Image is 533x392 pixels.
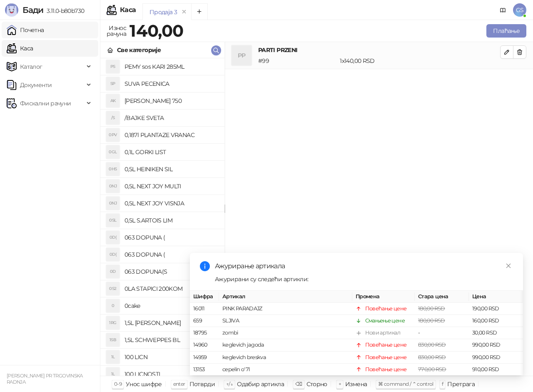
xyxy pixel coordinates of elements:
[378,381,433,387] span: ⌘ command / ⌃ control
[7,40,33,57] a: Каса
[365,317,405,325] div: Смањење цене
[106,94,120,107] div: AK
[117,45,161,55] div: Све категорије
[22,5,43,15] span: Бади
[179,8,189,15] button: remove
[365,341,407,350] div: Повећање цене
[114,381,122,387] span: 0-9
[415,327,469,340] td: -
[125,60,218,73] h4: PEMY sos KARI 285ML
[20,95,71,112] span: Фискални рачуни
[506,263,511,269] span: close
[306,379,327,390] div: Сторно
[189,379,215,390] div: Потврди
[418,317,445,324] span: 180,00 RSD
[469,352,523,364] td: 990,00 RSD
[190,327,219,340] td: 18795
[125,299,218,312] h4: 0cake
[125,248,218,261] h4: 063 DOPUNA (
[418,354,446,360] span: 830,00 RSD
[215,261,513,271] div: Ажурирање артикала
[190,303,219,315] td: 16011
[486,24,526,37] button: Плаћање
[190,364,219,376] td: 13153
[106,282,120,295] div: 0S2
[106,248,120,261] div: 0D(
[106,60,120,73] div: PS
[190,340,219,352] td: 14960
[338,56,502,65] div: 1 x 140,00 RSD
[125,316,218,330] h4: 1,5L [PERSON_NAME]
[125,128,218,142] h4: 0,187l PLANTAZE VRANAC
[130,20,183,41] strong: 140,00
[365,353,407,362] div: Повећање цене
[200,261,210,271] span: info-circle
[442,381,443,387] span: f
[469,303,523,315] td: 190,00 RSD
[352,291,415,303] th: Промена
[149,7,177,17] div: Продаја 3
[106,350,120,364] div: 1L
[7,22,44,38] a: Почетна
[496,3,510,17] a: Документација
[257,56,338,65] div: # 99
[125,77,218,90] h4: SUVA PECENICA
[219,364,352,376] td: cepelin o'7l
[191,3,208,20] button: Add tab
[106,162,120,176] div: 0HS
[219,352,352,364] td: keglevich breskva
[469,327,523,340] td: 30,00 RSD
[43,7,84,15] span: 3.11.0-b80b730
[106,111,120,125] div: /S
[339,381,341,387] span: +
[219,291,352,303] th: Артикал
[190,291,219,303] th: Шифра
[106,180,120,193] div: 0NJ
[120,7,136,13] div: Каса
[106,299,120,312] div: 0
[418,342,446,348] span: 830,00 RSD
[365,365,407,374] div: Повећање цене
[125,367,218,381] h4: 100 LICNOSTI
[125,145,218,159] h4: 0,1L GORKI LIST
[125,214,218,227] h4: 0,5L S.ARTOIS LIM
[106,231,120,244] div: 0D(
[504,261,513,270] a: Close
[125,282,218,295] h4: 0LA STAPICI 200KOM
[469,340,523,352] td: 990,00 RSD
[232,45,252,65] div: PP
[469,315,523,327] td: 160,00 RSD
[219,303,352,315] td: PINK PARADAJZ
[469,291,523,303] th: Цена
[173,381,185,387] span: enter
[126,379,162,390] div: Унос шифре
[106,214,120,227] div: 0SL
[125,265,218,278] h4: 063 DOPUNA(S
[219,327,352,340] td: zombi
[215,275,513,284] div: Ажурирани су следећи артикли:
[258,45,500,55] h4: PARTI PRZENI
[513,3,526,17] span: GS
[106,77,120,90] div: SP
[345,379,367,390] div: Измена
[447,379,475,390] div: Претрага
[219,315,352,327] td: SLJIVA
[106,128,120,142] div: 0PV
[125,162,218,176] h4: 0,5L HEINIKEN SIL
[190,315,219,327] td: 659
[469,364,523,376] td: 910,00 RSD
[125,180,218,193] h4: 0,5L NEXT JOY MULTI
[418,366,446,372] span: 770,00 RSD
[190,352,219,364] td: 14959
[365,329,400,337] div: Нови артикал
[237,379,284,390] div: Одабир артикла
[219,340,352,352] td: keglevich jagoda
[106,316,120,330] div: 1RG
[105,22,128,39] div: Износ рачуна
[415,291,469,303] th: Стара цена
[125,231,218,244] h4: 063 DOPUNA (
[295,381,302,387] span: ⌫
[106,367,120,381] div: 1L
[125,197,218,210] h4: 0,5L NEXT JOY VISNJA
[125,350,218,364] h4: 100 LICN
